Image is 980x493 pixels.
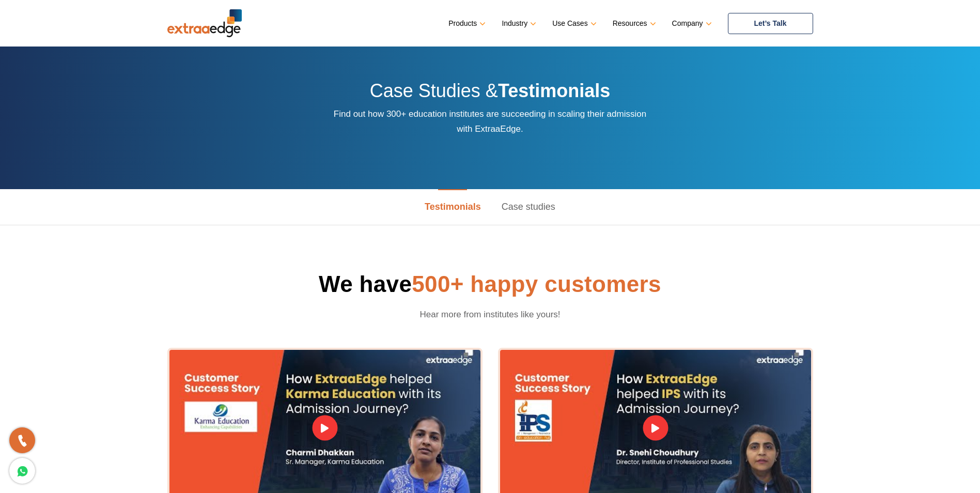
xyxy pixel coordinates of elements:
[672,16,710,31] a: Company
[728,13,813,34] a: Let’s Talk
[491,189,566,225] a: Case studies
[552,16,594,31] a: Use Cases
[412,271,661,297] span: 500+ happy customers
[333,79,648,106] h2: Case Studies &
[502,16,534,31] a: Industry
[333,106,648,136] p: Find out how 300+ education institutes are succeeding in scaling their admission with ExtraaEdge.
[414,189,491,225] a: Testimonials
[357,307,623,322] p: Hear more from institutes like yours!
[498,80,610,101] strong: Testimonials
[613,16,654,31] a: Resources
[167,269,813,299] h1: We have
[448,16,484,31] a: Products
